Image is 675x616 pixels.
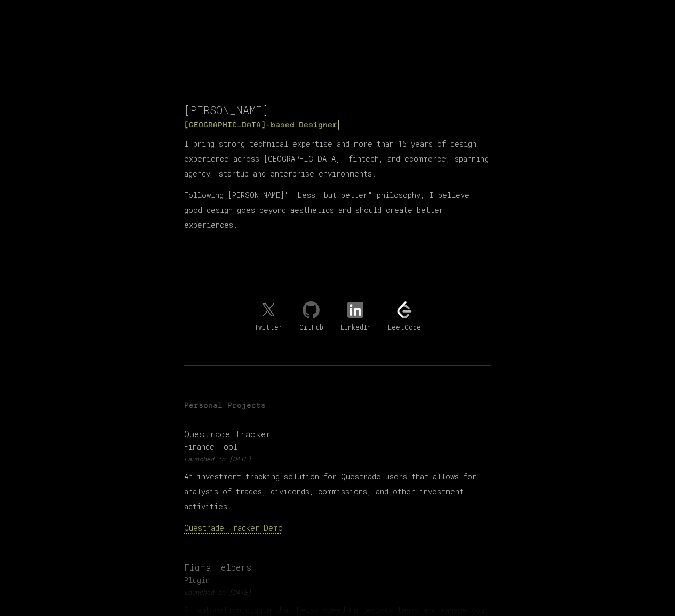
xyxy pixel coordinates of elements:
span: D e s i g n e r [299,120,337,130]
p: Launched in [DATE] [184,454,491,463]
h3: Questrade Tracker [184,428,491,441]
p: Launched in [DATE] [184,588,491,596]
a: Twitter [255,301,282,331]
p: I bring strong technical expertise and more than 15 years of design experience across [GEOGRAPHIC... [184,137,491,181]
p: Following [PERSON_NAME]' "Less, but better" philosophy, I believe good design goes beyond aesthet... [184,188,491,233]
a: LinkedIn [340,301,371,331]
img: Twitter [260,301,277,318]
h2: Personal Projects [184,400,491,411]
span: ▎ [338,120,343,130]
img: LinkedIn [347,301,364,318]
p: Plugin [184,575,491,586]
img: LeetCode [396,301,413,318]
a: LeetCode [388,301,421,331]
h2: [GEOGRAPHIC_DATA]-based [184,119,491,130]
p: Finance Tool [184,442,491,452]
img: Github [303,301,320,318]
a: Questrade Tracker Demo [184,523,283,533]
a: GitHub [299,301,323,331]
p: An investment tracking solution for Questrade users that allows for analysis of trades, dividends... [184,469,491,514]
h1: [PERSON_NAME] [184,102,491,117]
h3: Figma Helpers [184,561,491,574]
